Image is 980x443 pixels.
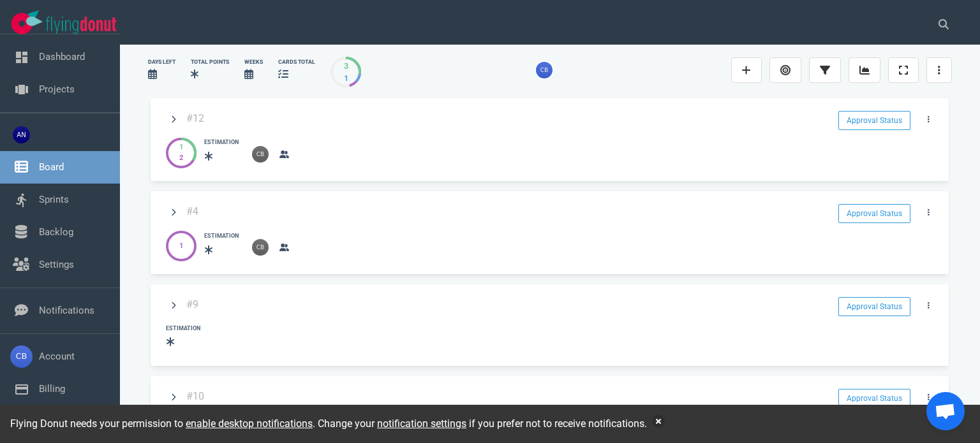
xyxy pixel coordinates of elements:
a: notification settings [377,418,466,430]
a: Board [39,161,64,173]
div: days left [148,58,175,66]
div: 1 [179,142,183,153]
a: Settings [39,259,74,270]
a: Dashboard [39,51,85,62]
a: Billing [39,383,65,395]
span: Flying Donut needs your permission to [10,418,313,430]
div: 2 [179,153,183,164]
span: . Change your if you prefer not to receive notifications. [313,418,647,430]
button: Approval Status [838,389,910,408]
button: Approval Status [838,204,910,223]
a: Backlog [39,226,73,238]
div: Estimation [204,232,239,241]
a: enable desktop notifications [186,418,313,430]
div: 1 [179,241,183,252]
a: #12 [186,112,204,124]
a: #4 [186,205,198,217]
div: Weeks [244,58,263,66]
img: 26 [252,239,269,256]
div: Estimation [166,324,200,333]
a: #9 [186,298,198,310]
a: Projects [39,84,75,95]
button: Approval Status [838,297,910,316]
div: 1 [344,72,348,84]
a: Notifications [39,305,94,316]
div: Total Points [191,58,229,66]
div: Open chat [926,392,965,430]
img: Flying Donut text logo [46,17,116,34]
img: 26 [252,146,269,163]
a: Account [39,351,75,362]
div: Estimation [204,138,239,147]
a: #10 [186,390,204,402]
div: 3 [344,60,348,72]
div: cards total [278,58,315,66]
img: 26 [536,62,553,78]
a: Sprints [39,194,69,205]
button: Approval Status [838,111,910,130]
